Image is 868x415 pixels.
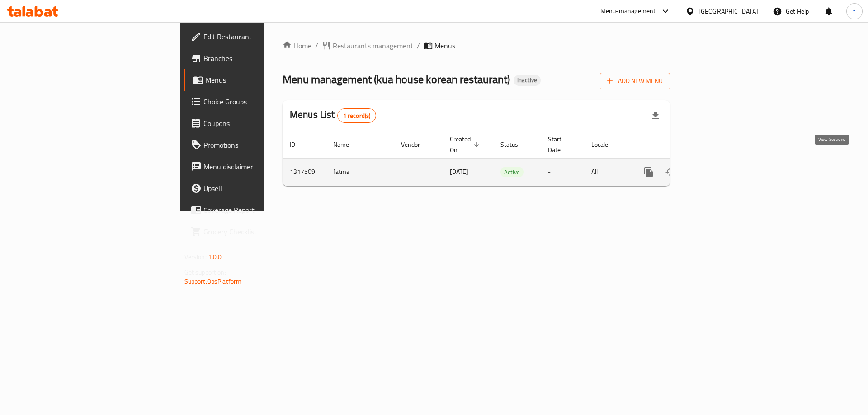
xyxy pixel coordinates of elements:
[290,108,376,123] h2: Menus List
[184,221,325,242] a: Grocery Checklist
[500,167,524,177] span: Active
[184,47,325,69] a: Branches
[401,139,432,150] span: Vendor
[184,275,242,287] a: Support.OpsPlatform
[638,161,660,183] button: more
[417,40,420,51] li: /
[607,75,663,87] span: Add New Menu
[333,40,413,51] span: Restaurants management
[184,251,207,263] span: Version:
[184,112,325,134] a: Coupons
[333,139,361,150] span: Name
[337,108,377,123] div: Total records count
[698,6,758,16] div: [GEOGRAPHIC_DATA]
[338,112,376,120] span: 1 record(s)
[208,251,222,263] span: 1.0.0
[203,31,318,42] span: Edit Restaurant
[584,158,631,186] td: All
[326,158,394,186] td: fatma
[184,266,226,278] span: Get support on:
[514,76,541,84] span: Inactive
[500,139,530,150] span: Status
[184,156,325,177] a: Menu disclaimer
[203,140,318,150] span: Promotions
[853,6,855,16] span: f
[450,134,482,155] span: Created On
[283,131,732,186] table: enhanced table
[283,69,510,89] span: Menu management ( kua house korean restaurant )
[205,75,318,85] span: Menus
[591,139,620,150] span: Locale
[541,158,584,186] td: -
[600,73,670,89] button: Add New Menu
[434,40,455,51] span: Menus
[184,134,325,156] a: Promotions
[322,40,413,51] a: Restaurants management
[203,53,318,64] span: Branches
[645,105,666,126] div: Export file
[203,161,318,172] span: Menu disclaimer
[203,118,318,129] span: Coupons
[450,166,468,177] span: [DATE]
[203,96,318,107] span: Choice Groups
[514,75,541,86] div: Inactive
[203,183,318,194] span: Upsell
[548,134,573,155] span: Start Date
[184,199,325,221] a: Coverage Report
[283,40,670,51] nav: breadcrumb
[184,26,325,47] a: Edit Restaurant
[184,91,325,112] a: Choice Groups
[184,177,325,199] a: Upsell
[203,205,318,215] span: Coverage Report
[631,131,732,159] th: Actions
[203,226,318,237] span: Grocery Checklist
[600,6,656,17] div: Menu-management
[290,139,307,150] span: ID
[184,69,325,91] a: Menus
